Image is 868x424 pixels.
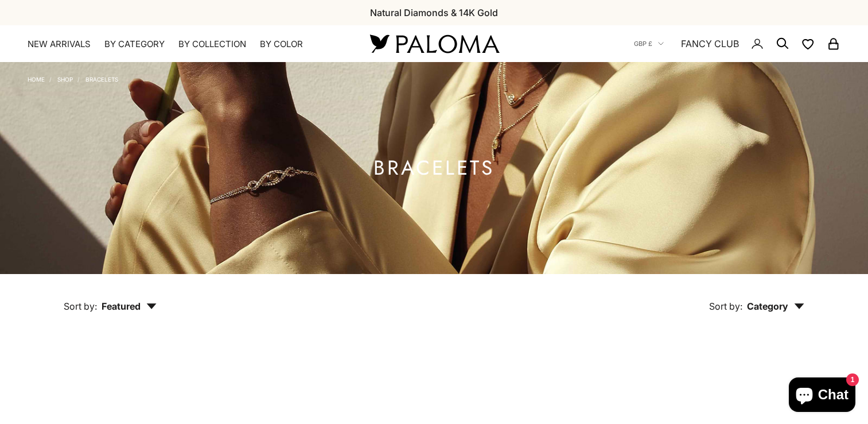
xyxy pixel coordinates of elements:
[370,5,498,20] p: Natural Diamonds & 14K Gold
[634,38,652,49] span: GBP £
[260,38,303,50] summary: By Color
[28,38,91,50] a: NEW ARRIVALS
[102,300,157,312] span: Featured
[683,274,831,322] button: Sort by: Category
[785,377,859,415] inbox-online-store-chat: Shopify online store chat
[28,74,118,83] nav: Breadcrumb
[634,38,664,49] button: GBP £
[57,76,73,83] a: Shop
[64,300,97,312] span: Sort by:
[747,300,804,312] span: Category
[85,76,118,83] a: Bracelets
[373,161,495,175] h1: Bracelets
[28,38,342,50] nav: Primary navigation
[634,25,840,62] nav: Secondary navigation
[28,76,45,83] a: Home
[709,300,742,312] span: Sort by:
[104,38,165,50] summary: By Category
[37,274,183,322] button: Sort by: Featured
[178,38,246,50] summary: By Collection
[681,36,739,51] a: FANCY CLUB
